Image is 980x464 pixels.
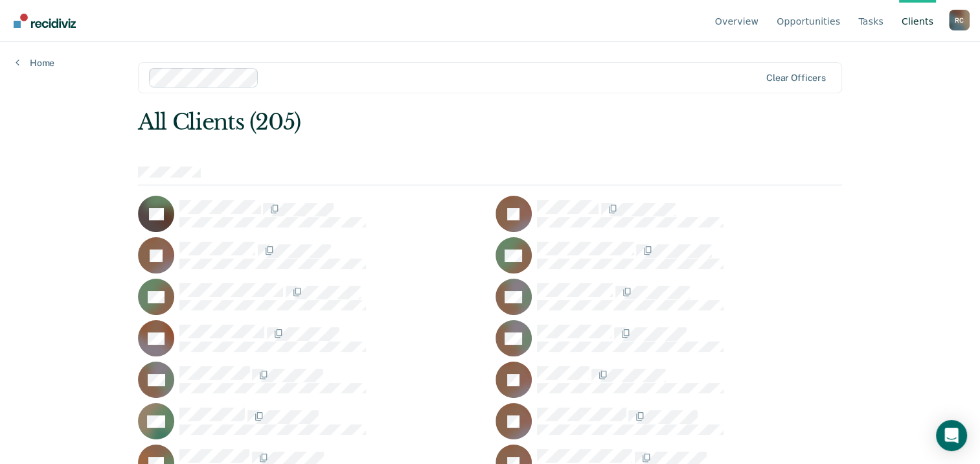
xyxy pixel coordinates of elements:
[16,57,54,69] a: Home
[14,14,76,28] img: Recidiviz
[138,109,701,135] div: All Clients (205)
[949,10,970,30] div: R C
[766,73,826,84] div: Clear officers
[949,10,970,30] button: Profile dropdown button
[936,420,967,451] div: Open Intercom Messenger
